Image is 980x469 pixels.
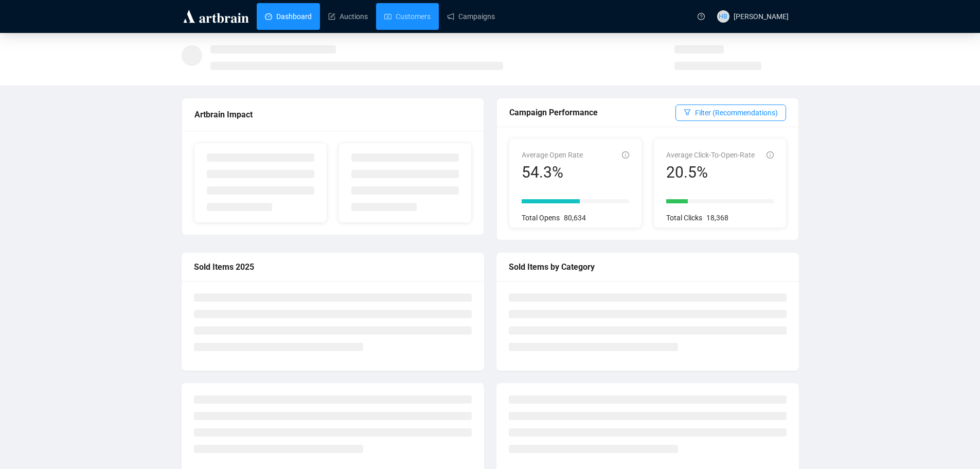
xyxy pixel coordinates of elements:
[522,214,560,222] span: Total Opens
[698,13,705,20] span: question-circle
[194,108,471,121] div: Artbrain Impact
[695,107,778,118] span: Filter (Recommendations)
[509,106,675,119] div: Campaign Performance
[684,109,691,116] span: filter
[734,12,789,21] span: [PERSON_NAME]
[328,3,368,30] a: Auctions
[194,260,472,273] div: Sold Items 2025
[675,105,786,121] button: Filter (Recommendations)
[622,151,629,159] span: info-circle
[384,3,431,30] a: Customers
[666,163,755,182] div: 20.5%
[509,260,787,273] div: Sold Items by Category
[564,214,586,222] span: 80,634
[522,151,583,159] span: Average Open Rate
[666,214,702,222] span: Total Clicks
[265,3,312,30] a: Dashboard
[706,214,728,222] span: 18,368
[666,151,755,159] span: Average Click-To-Open-Rate
[182,8,251,25] img: logo
[767,151,774,159] span: info-circle
[719,11,727,22] span: HB
[447,3,495,30] a: Campaigns
[522,163,583,182] div: 54.3%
